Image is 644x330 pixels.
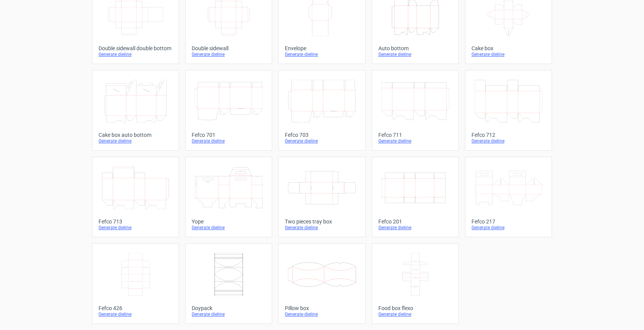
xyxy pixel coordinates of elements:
[378,218,452,225] div: Fefco 201
[278,70,365,151] a: Fefco 703Generate dieline
[192,132,266,138] div: Fefco 701
[99,132,172,138] div: Cake box auto bottom
[99,311,172,317] div: Generate dieline
[92,70,179,151] a: Cake box auto bottomGenerate dieline
[278,157,365,237] a: Two pieces tray boxGenerate dieline
[472,132,545,138] div: Fefco 712
[192,51,266,57] div: Generate dieline
[99,218,172,225] div: Fefco 713
[472,45,545,51] div: Cake box
[285,45,359,51] div: Envelope
[285,132,359,138] div: Fefco 703
[99,51,172,57] div: Generate dieline
[378,132,452,138] div: Fefco 711
[285,51,359,57] div: Generate dieline
[192,311,266,317] div: Generate dieline
[378,51,452,57] div: Generate dieline
[285,225,359,231] div: Generate dieline
[192,138,266,144] div: Generate dieline
[185,157,272,237] a: YopeGenerate dieline
[285,311,359,317] div: Generate dieline
[285,218,359,225] div: Two pieces tray box
[378,45,452,51] div: Auto bottom
[378,305,452,311] div: Food box flexo
[372,157,459,237] a: Fefco 201Generate dieline
[285,305,359,311] div: Pillow box
[472,51,545,57] div: Generate dieline
[472,225,545,231] div: Generate dieline
[192,305,266,311] div: Doypack
[378,225,452,231] div: Generate dieline
[99,225,172,231] div: Generate dieline
[378,138,452,144] div: Generate dieline
[99,45,172,51] div: Double sidewall double bottom
[278,243,365,324] a: Pillow boxGenerate dieline
[378,311,452,317] div: Generate dieline
[372,243,459,324] a: Food box flexoGenerate dieline
[472,138,545,144] div: Generate dieline
[99,138,172,144] div: Generate dieline
[92,157,179,237] a: Fefco 713Generate dieline
[99,305,172,311] div: Fefco 426
[285,138,359,144] div: Generate dieline
[92,243,179,324] a: Fefco 426Generate dieline
[192,225,266,231] div: Generate dieline
[192,218,266,225] div: Yope
[185,70,272,151] a: Fefco 701Generate dieline
[372,70,459,151] a: Fefco 711Generate dieline
[192,45,266,51] div: Double sidewall
[472,218,545,225] div: Fefco 217
[185,243,272,324] a: DoypackGenerate dieline
[465,157,552,237] a: Fefco 217Generate dieline
[465,70,552,151] a: Fefco 712Generate dieline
